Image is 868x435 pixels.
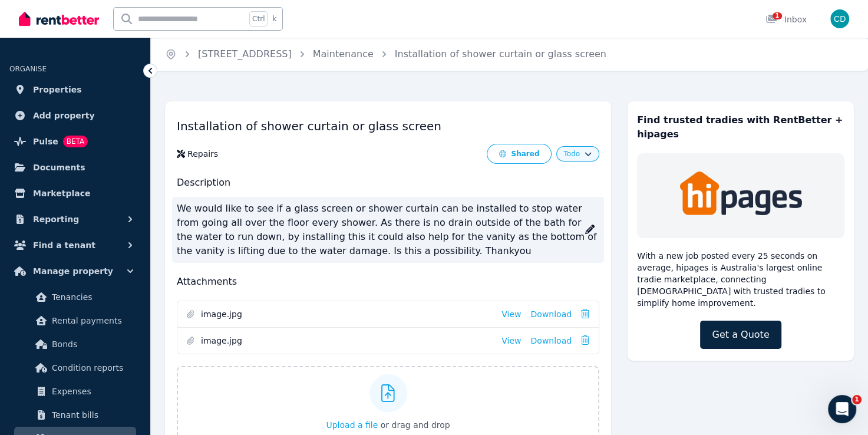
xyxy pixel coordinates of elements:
a: View [501,308,521,320]
span: or drag and drop [381,420,450,430]
button: Find a tenant [9,233,141,257]
p: With a new job posted every 25 seconds on average, hipages is Australia's largest online tradie m... [637,250,844,309]
div: Shared [511,150,539,158]
span: Expenses [52,384,131,398]
a: Download [530,335,572,347]
span: Bonds [52,337,131,351]
span: Todo [563,149,580,159]
span: Find a tenant [33,238,95,252]
span: Upload a file [326,420,378,430]
p: We would like to see if a glass screen or shower curtain can be installed to stop water from goin... [177,197,599,263]
a: Bonds [14,332,136,356]
span: 1 [773,12,782,19]
a: Marketplace [9,182,141,205]
button: Manage property [9,259,141,283]
button: Upload a file or drag and drop [326,419,450,431]
a: Properties [9,78,141,101]
a: Installation of shower curtain or glass screen [395,48,606,60]
span: ORGANISE [9,65,47,73]
button: Todo [563,149,592,159]
a: Tenant bills [14,403,136,427]
span: Rental payments [52,314,131,328]
a: Add property [9,104,141,127]
button: Shared [487,144,552,164]
span: Condition reports [52,361,131,375]
span: Properties [33,83,82,97]
h2: Description [177,176,599,190]
a: PulseBETA [9,130,141,153]
h1: Installation of shower curtain or glass screen [177,113,599,139]
span: 1 [852,395,862,404]
a: Rental payments [14,309,136,332]
button: Reporting [9,207,141,231]
img: RentBetter [19,10,99,28]
span: k [272,14,276,24]
span: BETA [63,136,88,147]
span: Pulse [33,134,58,149]
div: Inbox [765,14,807,25]
span: Add property [33,108,95,123]
span: Marketplace [33,186,90,200]
h3: Find trusted tradies with RentBetter + hipages [637,113,844,141]
a: Maintenance [313,48,374,60]
a: Expenses [14,380,136,403]
div: Repairs [187,148,218,160]
iframe: Intercom live chat [828,395,856,423]
span: Tenant bills [52,408,131,422]
a: Download [530,308,572,320]
a: [STREET_ADDRESS] [198,48,292,60]
span: Tenancies [52,290,131,304]
span: Reporting [33,212,79,226]
span: Manage property [33,264,113,278]
a: Condition reports [14,356,136,380]
nav: Breadcrumb [151,38,621,71]
h2: Attachments [177,275,599,289]
a: Tenancies [14,285,136,309]
a: View [501,335,521,347]
span: Ctrl [249,11,268,27]
img: Trades & Maintenance [678,164,803,223]
img: Christina Deans [830,9,849,28]
span: image.jpg [201,308,492,320]
a: Get a Quote [700,321,781,349]
span: Documents [33,160,85,174]
span: image.jpg [201,335,492,347]
a: Documents [9,156,141,179]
